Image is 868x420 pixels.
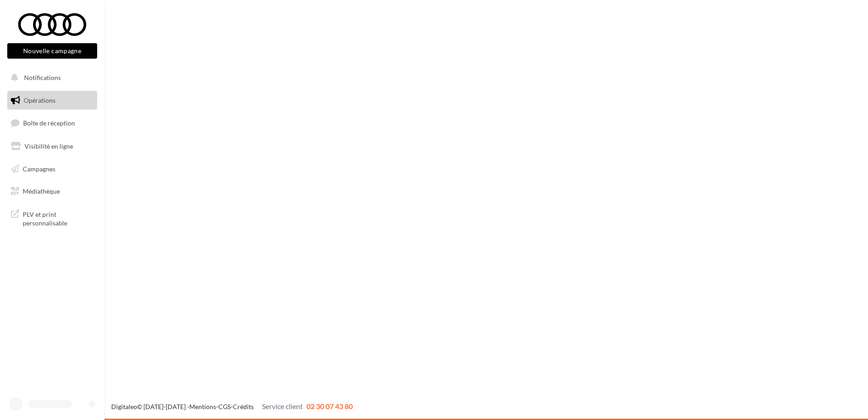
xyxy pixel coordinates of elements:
span: Médiathèque [23,187,60,195]
a: Crédits [233,403,254,410]
span: Opérations [24,96,55,104]
span: Visibilité en ligne [25,142,73,150]
a: Campagnes [5,160,99,179]
span: Service client [262,402,303,410]
span: Notifications [24,74,61,81]
span: PLV et print personnalisable [23,208,94,228]
span: Campagnes [23,165,55,172]
span: © [DATE]-[DATE] - - - [111,403,353,410]
a: PLV et print personnalisable [5,205,99,231]
a: Opérations [5,91,99,110]
span: 02 30 07 43 80 [306,402,353,410]
a: Digitaleo [111,403,137,410]
a: CGS [218,403,231,410]
span: Boîte de réception [23,119,75,127]
button: Nouvelle campagne [7,43,97,59]
a: Mentions [189,403,216,410]
a: Boîte de réception [5,113,99,133]
button: Notifications [5,68,95,87]
a: Visibilité en ligne [5,137,99,156]
a: Médiathèque [5,182,99,201]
